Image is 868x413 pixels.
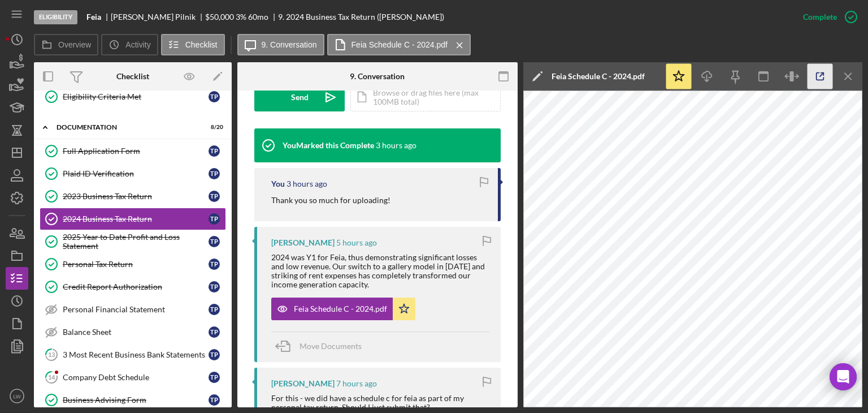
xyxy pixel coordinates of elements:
[63,233,209,251] div: 2025 Year to Date Profit and Loss Statement
[40,140,226,162] a: Full Application FormTP
[271,379,335,388] div: [PERSON_NAME]
[278,12,444,21] div: 9. 2024 Business Tax Return ([PERSON_NAME])
[63,373,209,382] div: Company Debt Schedule
[327,34,471,55] button: Feia Schedule C - 2024.pdf
[271,394,489,412] div: For this - we did have a schedule c for feia as part of my personal tax return. Should I just sub...
[209,394,220,406] div: T P
[6,385,28,407] button: LW
[792,6,862,28] button: Complete
[203,124,223,131] div: 8 / 20
[40,366,226,389] a: 14Company Debt ScheduleTP
[236,12,246,21] div: 3 %
[209,168,220,179] div: T P
[40,389,226,411] a: Business Advising FormTP
[209,191,220,202] div: T P
[205,12,234,21] span: $50,000
[294,304,387,313] div: Feia Schedule C - 2024.pdf
[111,12,205,21] div: [PERSON_NAME] Pilnik
[552,72,645,81] div: Feia Schedule C - 2024.pdf
[248,12,268,21] div: 60 mo
[271,194,390,206] p: Thank you so much for uploading!
[63,147,209,156] div: Full Application Form
[209,145,220,157] div: T P
[300,341,362,351] span: Move Documents
[209,91,220,102] div: T P
[57,124,195,131] div: Documentation
[40,321,226,343] a: Balance SheetTP
[350,72,405,81] div: 9. Conversation
[262,40,317,49] label: 9. Conversation
[161,34,225,55] button: Checklist
[48,351,55,358] tspan: 13
[254,83,345,111] button: Send
[63,328,209,337] div: Balance Sheet
[271,179,285,188] div: You
[101,34,158,55] button: Activity
[48,373,55,381] tspan: 14
[209,259,220,270] div: T P
[209,213,220,225] div: T P
[291,83,309,111] div: Send
[40,298,226,321] a: Personal Financial StatementTP
[271,253,489,289] div: 2024 was Y1 for Feia, thus demonstrating significant losses and low revenue. Our switch to a gall...
[40,85,226,108] a: Eligibility Criteria MetTP
[58,40,91,49] label: Overview
[86,12,101,21] b: Feia
[13,393,21,399] text: LW
[40,253,226,276] a: Personal Tax ReturnTP
[63,395,209,405] div: Business Advising Form
[237,34,324,55] button: 9. Conversation
[287,179,327,188] time: 2025-10-06 22:06
[40,343,226,366] a: 133 Most Recent Business Bank StatementsTP
[63,192,209,201] div: 2023 Business Tax Return
[34,10,77,24] div: Eligibility
[209,372,220,383] div: T P
[283,141,374,150] div: You Marked this Complete
[63,305,209,314] div: Personal Financial Statement
[209,304,220,315] div: T P
[63,350,209,359] div: 3 Most Recent Business Bank Statements
[63,282,209,291] div: Credit Report Authorization
[209,281,220,292] div: T P
[63,214,209,223] div: 2024 Business Tax Return
[63,260,209,269] div: Personal Tax Return
[40,208,226,230] a: 2024 Business Tax ReturnTP
[351,40,448,49] label: Feia Schedule C - 2024.pdf
[209,236,220,247] div: T P
[336,238,377,247] time: 2025-10-06 19:58
[63,92,209,101] div: Eligibility Criteria Met
[34,34,98,55] button: Overview
[336,379,377,388] time: 2025-10-06 18:31
[185,40,218,49] label: Checklist
[209,349,220,360] div: T P
[40,162,226,185] a: Plaid ID VerificationTP
[209,326,220,338] div: T P
[40,185,226,208] a: 2023 Business Tax ReturnTP
[271,332,373,360] button: Move Documents
[40,230,226,253] a: 2025 Year to Date Profit and Loss StatementTP
[116,72,149,81] div: Checklist
[271,298,415,320] button: Feia Schedule C - 2024.pdf
[830,363,857,390] div: Open Intercom Messenger
[40,276,226,298] a: Credit Report AuthorizationTP
[63,169,209,178] div: Plaid ID Verification
[271,238,335,247] div: [PERSON_NAME]
[803,6,837,28] div: Complete
[376,141,416,150] time: 2025-10-06 22:23
[125,40,150,49] label: Activity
